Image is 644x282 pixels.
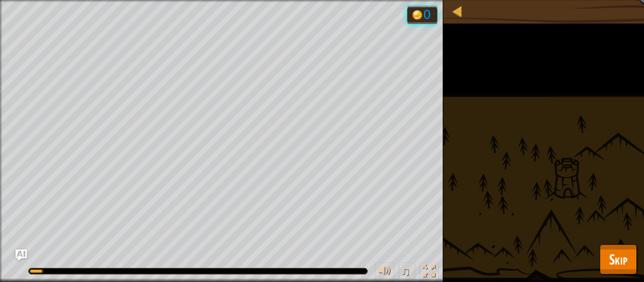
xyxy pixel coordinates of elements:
[407,6,438,24] div: Team 'ogres' has 0 gold.
[609,250,627,269] span: Skip
[375,263,394,282] button: Adjust volume
[399,263,415,282] button: ♫
[401,264,410,278] span: ♫
[16,250,27,261] button: Ask AI
[423,8,433,21] div: 0
[420,263,438,282] button: Toggle fullscreen
[600,244,637,274] button: Skip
